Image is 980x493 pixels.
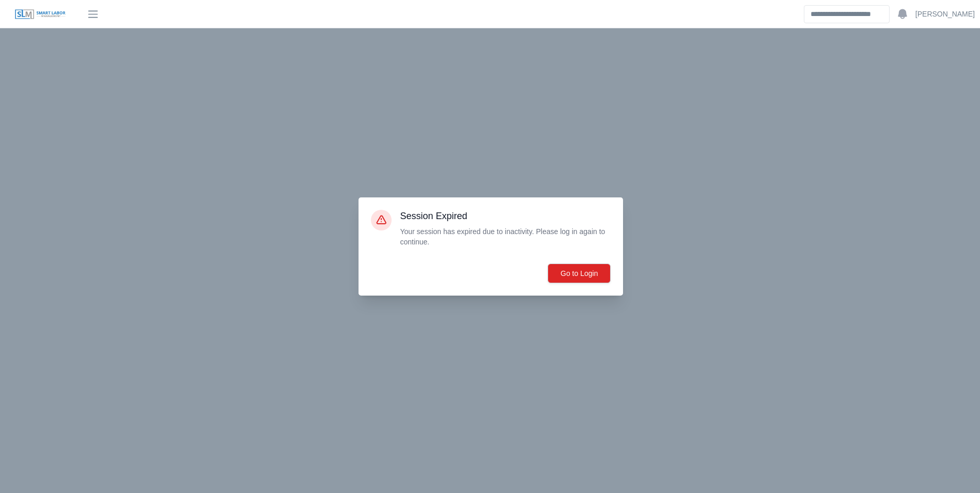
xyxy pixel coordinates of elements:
[548,264,611,283] button: Go to Login
[804,5,890,23] input: Search
[915,9,975,20] a: [PERSON_NAME]
[14,9,66,20] img: SLM Logo
[400,226,611,247] p: Your session has expired due to inactivity. Please log in again to continue.
[400,210,611,222] h3: Session Expired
